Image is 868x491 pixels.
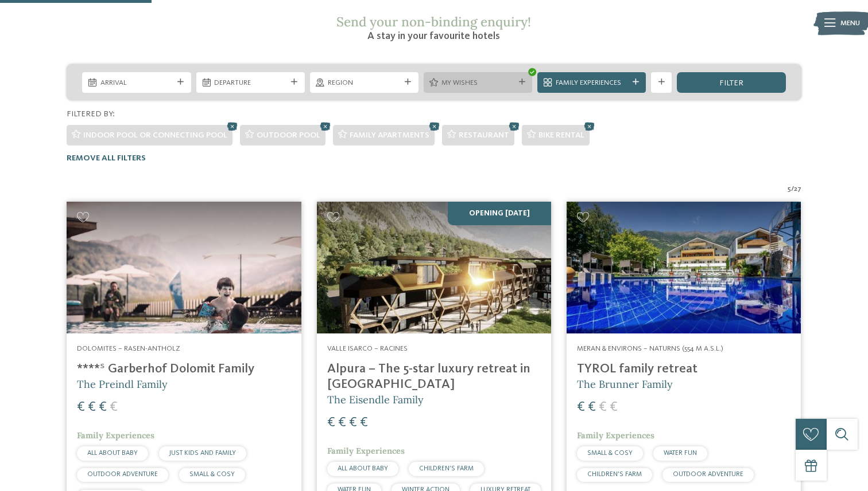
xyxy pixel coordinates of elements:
span: Arrival [100,78,173,88]
span: ALL ABOUT BABY [338,465,388,472]
span: Dolomites – Rasen-Antholz [77,345,180,352]
span: The Brunner Family [577,378,673,391]
img: Looking for family hotels? Find the best ones here! [317,202,551,333]
span: SMALL & COSY [189,471,235,478]
span: Family Experiences [327,446,405,456]
span: Bike rental [538,131,584,139]
span: Family Experiences [556,78,628,88]
span: € [110,400,118,414]
span: Region [328,78,400,88]
span: JUST KIDS AND FAMILY [169,450,236,457]
span: A stay in your favourite hotels [367,31,500,41]
span: WATER FUN [664,450,697,457]
span: € [349,416,357,430]
span: Outdoor pool [257,131,320,139]
span: € [599,400,607,414]
span: Family apartments [350,131,429,139]
span: 27 [794,184,801,194]
span: Meran & Environs – Naturns (554 m a.s.l.) [577,345,723,352]
span: € [577,400,585,414]
span: / [791,184,794,194]
span: The Eisendle Family [327,393,424,406]
span: My wishes [441,78,514,88]
span: Remove all filters [67,154,146,162]
span: CHILDREN’S FARM [419,465,474,472]
span: Indoor pool or connecting pool [83,131,227,139]
span: Restaurant [459,131,509,139]
span: € [360,416,368,430]
span: OUTDOOR ADVENTURE [673,471,743,478]
span: Filtered by: [67,110,115,118]
span: The Preindl Family [77,378,168,391]
span: Departure [214,78,286,88]
span: € [99,400,107,414]
h4: ****ˢ Garberhof Dolomit Family [77,362,290,377]
span: Send your non-binding enquiry! [336,13,531,30]
span: SMALL & COSY [587,450,633,457]
span: filter [719,79,743,87]
span: € [610,400,618,414]
span: € [588,400,596,414]
span: € [327,416,335,430]
span: € [338,416,346,430]
span: € [77,400,85,414]
span: Family Experiences [77,430,154,441]
span: 5 [788,184,791,194]
span: CHILDREN’S FARM [587,471,642,478]
img: Familien Wellness Residence Tyrol **** [567,202,801,333]
span: ALL ABOUT BABY [87,450,138,457]
h4: Alpura – The 5-star luxury retreat in [GEOGRAPHIC_DATA] [327,362,541,392]
span: Valle Isarco – Racines [327,345,408,352]
img: Looking for family hotels? Find the best ones here! [67,202,301,333]
span: OUTDOOR ADVENTURE [87,471,158,478]
span: Family Experiences [577,430,654,441]
h4: TYROL family retreat [577,362,790,377]
span: € [88,400,96,414]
